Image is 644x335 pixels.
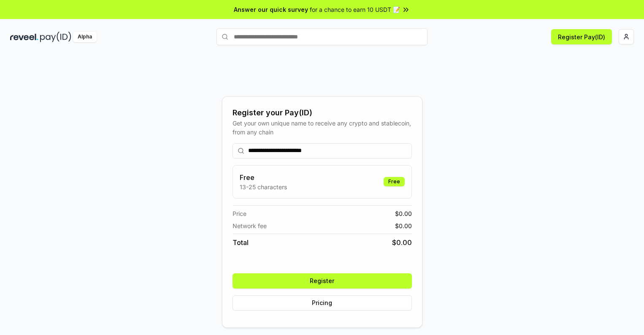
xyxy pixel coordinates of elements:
[240,182,287,191] p: 13-25 characters
[233,221,267,230] span: Network fee
[392,237,412,248] span: $ 0.00
[233,209,246,218] span: Price
[395,221,412,230] span: $ 0.00
[551,29,612,44] button: Register Pay(ID)
[233,107,412,119] div: Register your Pay(ID)
[395,209,412,218] span: $ 0.00
[240,172,287,182] h3: Free
[40,32,71,42] img: pay_id
[233,295,412,310] button: Pricing
[310,5,400,14] span: for a chance to earn 10 USDT 📝
[73,32,97,42] div: Alpha
[233,119,412,136] div: Get your own unique name to receive any crypto and stablecoin, from any chain
[233,273,412,289] button: Register
[384,177,405,186] div: Free
[10,32,38,42] img: reveel_dark
[234,5,308,14] span: Answer our quick survey
[233,237,249,248] span: Total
